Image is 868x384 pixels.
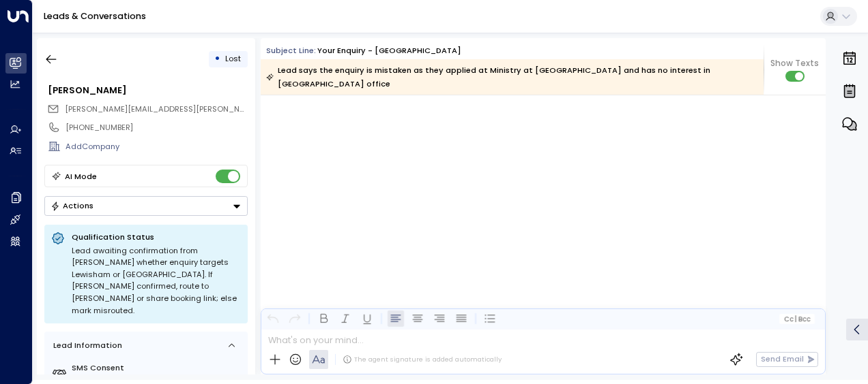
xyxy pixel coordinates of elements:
[49,340,122,351] div: Lead Information
[214,49,220,69] div: •
[72,245,241,317] div: Lead awaiting confirmation from [PERSON_NAME] whether enquiry targets Lewisham or [GEOGRAPHIC_DAT...
[317,45,461,57] div: Your enquiry - [GEOGRAPHIC_DATA]
[65,103,323,114] span: [PERSON_NAME][EMAIL_ADDRESS][PERSON_NAME][DOMAIN_NAME]
[44,196,248,216] div: Button group with a nested menu
[225,53,241,64] span: Lost
[44,196,248,216] button: Actions
[65,103,248,115] span: peter@jenkinson.net
[795,315,797,323] span: |
[266,45,316,56] span: Subject Line:
[265,310,281,327] button: Undo
[266,63,757,91] div: Lead says the enquiry is mistaken as they applied at Ministry at [GEOGRAPHIC_DATA] and has no int...
[779,314,815,324] button: Cc|Bcc
[343,355,502,364] div: The agent signature is added automatically
[44,10,146,22] a: Leads & Conversations
[50,201,93,210] div: Actions
[66,122,247,133] div: [PHONE_NUMBER]
[66,141,247,153] div: AddCompany
[770,57,819,69] span: Show Texts
[784,315,811,323] span: Cc Bcc
[72,231,241,242] p: Qualification Status
[48,84,247,97] div: [PERSON_NAME]
[72,362,243,374] label: SMS Consent
[287,310,303,327] button: Redo
[65,170,97,183] div: AI Mode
